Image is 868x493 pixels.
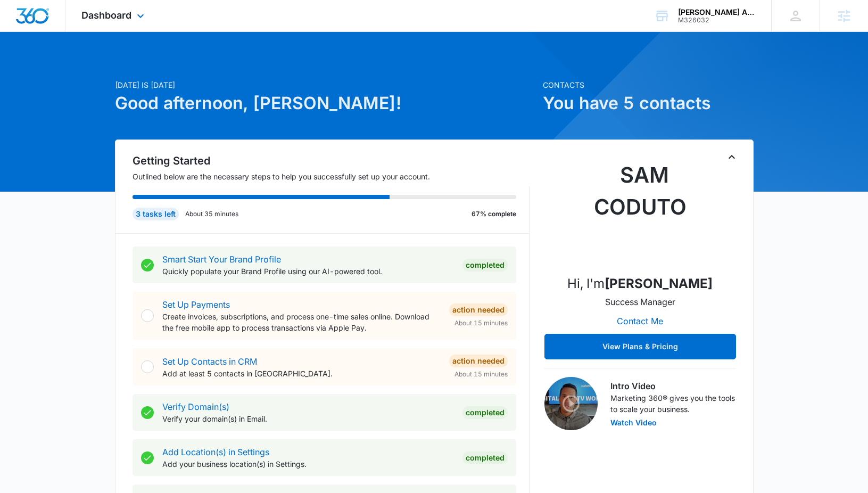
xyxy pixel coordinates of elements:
[606,308,674,334] button: Contact Me
[17,17,26,26] img: logo_orange.svg
[17,28,26,36] img: website_grey.svg
[162,368,441,379] p: Add at least 5 contacts in [GEOGRAPHIC_DATA].
[544,377,598,430] img: Intro Video
[543,91,754,116] h1: You have 5 contacts
[118,63,179,70] div: Keywords by Traffic
[106,62,114,70] img: tab_keywords_by_traffic_grey.svg
[28,28,117,36] div: Domain: [DOMAIN_NAME]
[133,153,530,169] h2: Getting Started
[543,79,754,91] p: Contacts
[162,311,441,333] p: Create invoices, subscriptions, and process one-time sales online. Download the free mobile app t...
[454,369,508,379] span: About 15 minutes
[544,334,736,359] button: View Plans & Pricing
[610,419,657,426] button: Watch Video
[162,413,454,424] p: Verify your domain(s) in Email.
[725,151,738,163] button: Toggle Collapse
[40,63,95,70] div: Domain Overview
[162,447,269,457] a: Add Location(s) in Settings
[462,451,508,464] div: Completed
[610,392,736,415] p: Marketing 360® gives you the tools to scale your business.
[449,355,508,367] div: Action Needed
[133,208,179,220] div: 3 tasks left
[605,276,713,291] strong: [PERSON_NAME]
[454,318,508,328] span: About 15 minutes
[449,303,508,316] div: Action Needed
[185,209,238,219] p: About 35 minutes
[587,159,693,266] img: Sam Coduto
[81,10,131,21] span: Dashboard
[162,254,281,265] a: Smart Start Your Brand Profile
[610,380,736,392] h3: Intro Video
[605,295,675,308] p: Success Manager
[162,266,454,277] p: Quickly populate your Brand Profile using our AI-powered tool.
[133,171,530,182] p: Outlined below are the necessary steps to help you successfully set up your account.
[678,8,756,17] div: account name
[162,356,257,367] a: Set Up Contacts in CRM
[462,406,508,419] div: Completed
[472,209,516,219] p: 67% complete
[29,62,37,70] img: tab_domain_overview_orange.svg
[162,299,230,310] a: Set Up Payments
[30,17,52,26] div: v 4.0.25
[678,17,756,24] div: account id
[567,274,713,293] p: Hi, I'm
[462,259,508,272] div: Completed
[115,79,536,91] p: [DATE] is [DATE]
[162,401,229,412] a: Verify Domain(s)
[115,91,536,116] h1: Good afternoon, [PERSON_NAME]!
[162,458,454,470] p: Add your business location(s) in Settings.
